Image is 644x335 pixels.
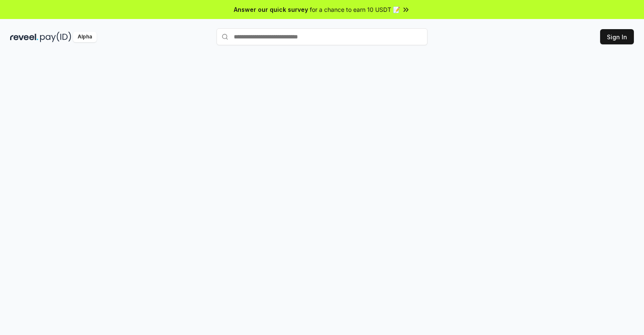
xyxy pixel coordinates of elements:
[10,32,38,42] img: reveel_dark
[310,5,400,14] span: for a chance to earn 10 USDT 📝
[600,29,634,44] button: Sign In
[234,5,308,14] span: Answer our quick survey
[73,32,97,42] div: Alpha
[40,32,71,42] img: pay_id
